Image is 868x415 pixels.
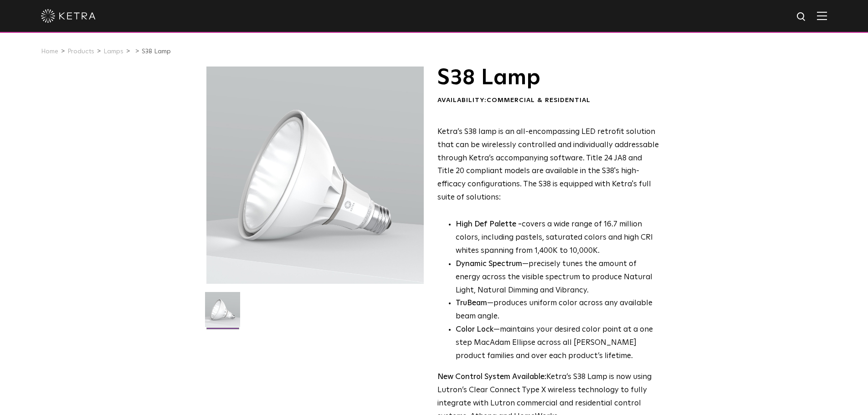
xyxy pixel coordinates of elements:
strong: Color Lock [456,326,493,333]
strong: TruBeam [456,299,487,307]
img: ketra-logo-2019-white [41,9,96,23]
h1: S38 Lamp [437,67,659,89]
img: Hamburger%20Nav.svg [817,11,827,20]
img: search icon [796,11,807,23]
p: covers a wide range of 16.7 million colors, including pastels, saturated colors and high CRI whit... [456,218,659,258]
strong: New Control System Available: [437,373,546,381]
strong: High Def Palette - [456,220,522,228]
strong: Dynamic Spectrum [456,260,522,268]
p: Ketra’s S38 lamp is an all-encompassing LED retrofit solution that can be wirelessly controlled a... [437,126,659,205]
a: Home [41,48,58,55]
a: S38 Lamp [142,48,171,55]
li: —produces uniform color across any available beam angle. [456,297,659,323]
li: —maintains your desired color point at a one step MacAdam Ellipse across all [PERSON_NAME] produc... [456,323,659,363]
img: S38-Lamp-Edison-2021-Web-Square [205,292,240,334]
a: Lamps [103,48,123,55]
div: Availability: [437,96,659,105]
span: Commercial & Residential [487,97,591,103]
li: —precisely tunes the amount of energy across the visible spectrum to produce Natural Light, Natur... [456,258,659,297]
a: Products [67,48,94,55]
